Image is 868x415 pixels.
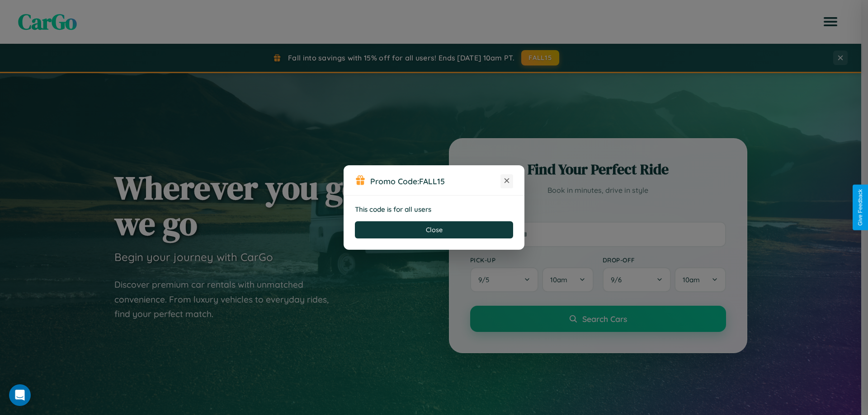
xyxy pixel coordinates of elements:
[419,176,445,186] b: FALL15
[857,189,863,226] div: Give Feedback
[355,205,431,214] strong: This code is for all users
[9,384,31,406] div: Open Intercom Messenger
[370,176,500,186] h3: Promo Code:
[355,221,513,238] button: Close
